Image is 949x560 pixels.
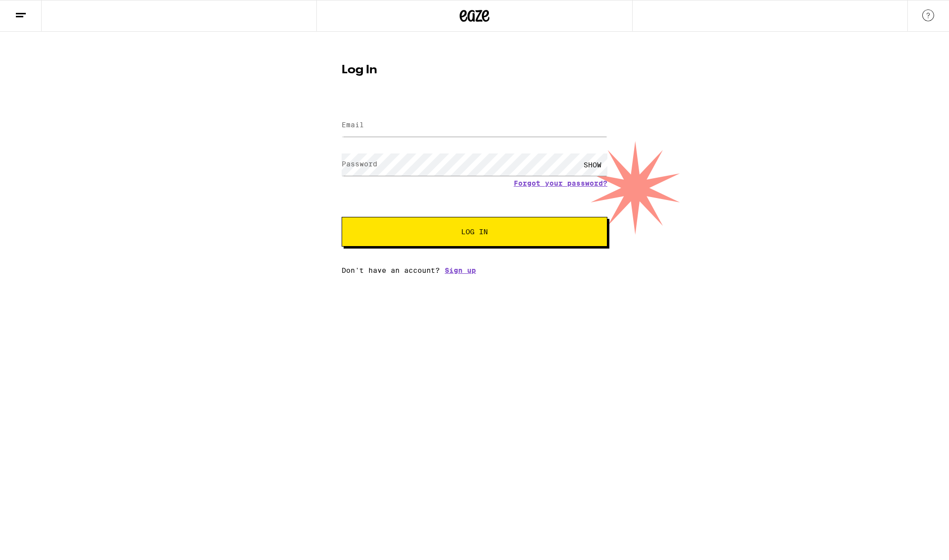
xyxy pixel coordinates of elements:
[514,179,607,187] a: Forgot your password?
[461,228,488,235] span: Log In
[342,121,364,129] label: Email
[342,64,607,76] h1: Log In
[578,153,607,176] div: SHOW
[342,160,377,168] label: Password
[342,217,607,247] button: Log In
[342,266,607,274] div: Don't have an account?
[342,114,607,137] input: Email
[445,266,476,274] a: Sign up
